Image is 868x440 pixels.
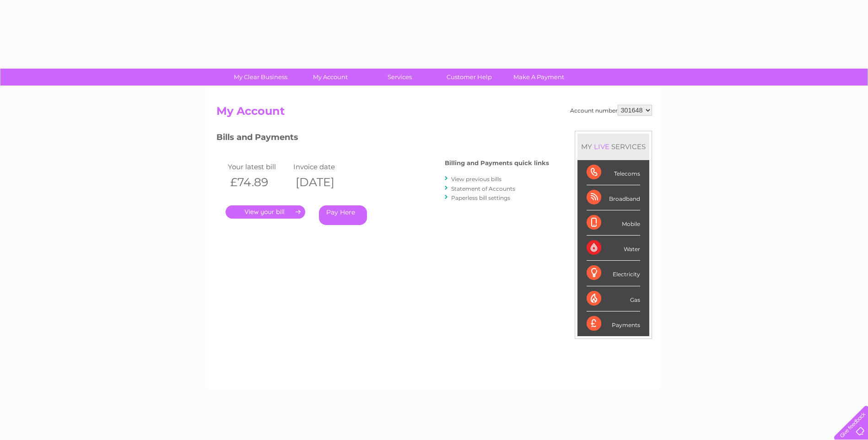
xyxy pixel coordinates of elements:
[223,69,298,86] a: My Clear Business
[291,173,357,192] th: [DATE]
[570,105,652,116] div: Account number
[501,69,577,86] a: Make A Payment
[362,69,437,86] a: Services
[592,142,611,151] div: LIVE
[587,210,640,236] div: Mobile
[226,205,305,219] a: .
[445,160,549,166] h4: Billing and Payments quick links
[319,205,367,225] a: Pay Here
[292,69,368,86] a: My Account
[291,161,357,173] td: Invoice date
[587,286,640,311] div: Gas
[587,236,640,261] div: Water
[451,176,501,182] a: View previous bills
[587,261,640,286] div: Electricity
[587,311,640,336] div: Payments
[216,105,652,122] h2: My Account
[226,173,291,192] th: £74.89
[226,161,291,173] td: Your latest bill
[431,69,507,86] a: Customer Help
[577,134,649,160] div: MY SERVICES
[451,194,510,201] a: Paperless bill settings
[587,185,640,210] div: Broadband
[587,160,640,185] div: Telecoms
[216,131,549,147] h3: Bills and Payments
[451,185,515,192] a: Statement of Accounts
